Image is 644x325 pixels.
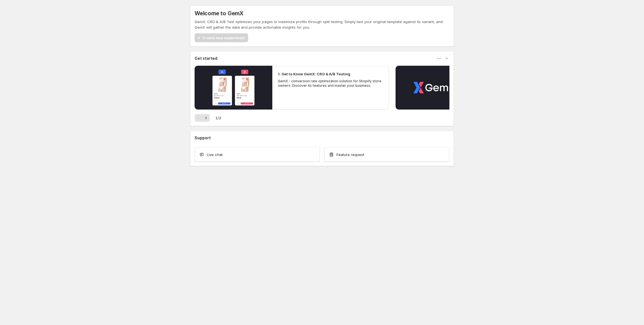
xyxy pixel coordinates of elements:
h5: Welcome to GemX [195,10,243,17]
span: Feature request [336,152,364,157]
p: GemX - conversion rate optimization solution for Shopify store owners. Discover its features and ... [278,79,383,88]
h3: Support [195,135,211,141]
span: 1 / 2 [215,115,221,121]
span: Live chat [207,152,223,157]
h2: 1. Get to Know GemX: CRO & A/B Testing [278,71,350,77]
p: GemX: CRO & A/B Test optimizes your pages to maximize profits through split testing. Simply test ... [195,19,449,30]
h3: Get started [195,56,217,61]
